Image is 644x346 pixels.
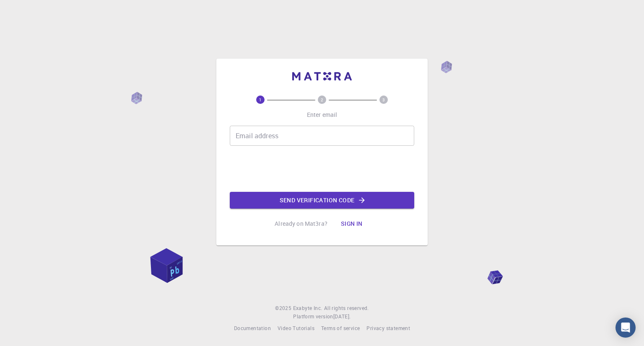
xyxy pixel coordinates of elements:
[230,192,414,209] button: Send verification code
[259,97,262,103] text: 1
[278,324,314,333] a: Video Tutorials
[293,304,322,312] a: Exabyte Inc.
[382,97,385,103] text: 3
[234,325,271,331] span: Documentation
[366,324,410,333] a: Privacy statement
[333,312,351,321] a: [DATE].
[293,305,322,311] span: Exabyte Inc.
[324,304,369,312] span: All rights reserved.
[275,304,293,312] span: © 2025
[321,97,323,103] text: 2
[275,219,327,228] p: Already on Mat3ra?
[278,325,314,331] span: Video Tutorials
[234,324,271,333] a: Documentation
[615,318,636,338] div: Open Intercom Messenger
[307,111,338,119] p: Enter email
[334,215,369,232] button: Sign in
[333,313,351,320] span: [DATE] .
[321,324,360,333] a: Terms of service
[321,325,360,331] span: Terms of service
[293,312,333,321] span: Platform version
[258,152,386,185] iframe: reCAPTCHA
[366,325,410,331] span: Privacy statement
